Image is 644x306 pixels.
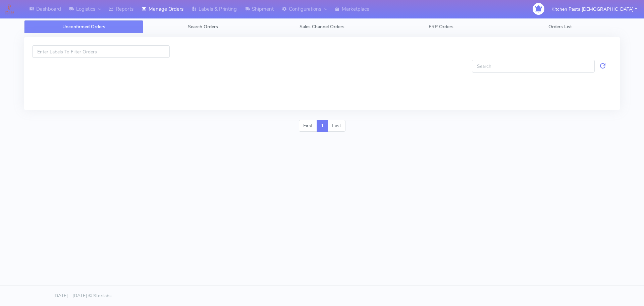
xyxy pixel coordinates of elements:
[548,24,572,30] span: Orders List
[429,24,453,30] span: ERP Orders
[317,120,328,132] a: 1
[546,2,642,16] button: Kitchen Pasta [DEMOGRAPHIC_DATA]
[62,24,105,30] span: Unconfirmed Orders
[472,60,595,72] input: Search
[188,24,218,30] span: Search Orders
[24,20,620,33] ul: Tabs
[300,24,344,30] span: Sales Channel Orders
[32,45,170,58] input: Enter Labels To Filter Orders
